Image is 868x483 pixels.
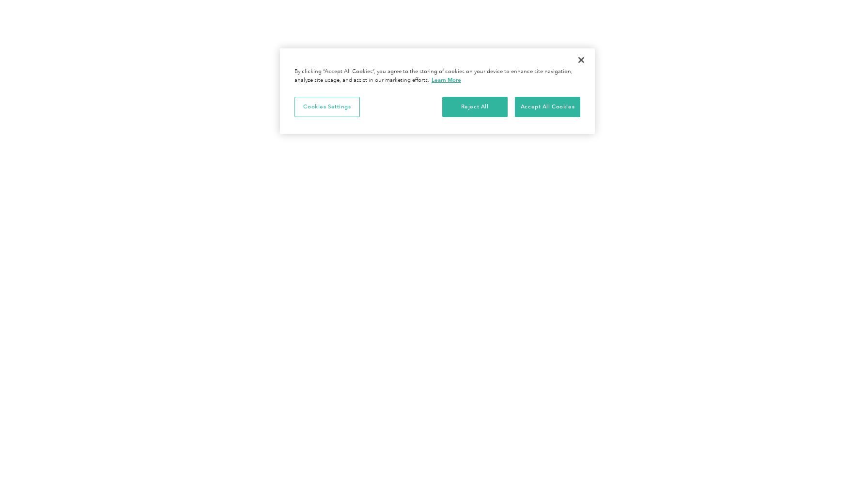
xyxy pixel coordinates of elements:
a: More information about your privacy, opens in a new tab [432,76,461,83]
div: By clicking “Accept All Cookies”, you agree to the storing of cookies on your device to enhance s... [294,68,580,85]
button: Reject All [442,97,508,117]
button: Accept All Cookies [515,97,580,117]
div: Cookie banner [280,48,595,134]
button: Cookies Settings [294,97,360,117]
button: Close [571,49,592,71]
div: Privacy [280,48,595,134]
